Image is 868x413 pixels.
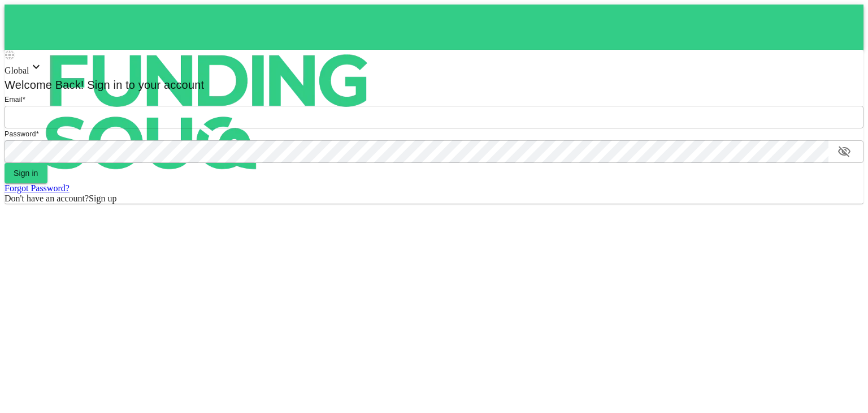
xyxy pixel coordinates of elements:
input: email [5,106,863,128]
img: logo [5,5,411,220]
a: logo [5,5,863,50]
a: Forgot Password? [5,183,70,193]
span: Email [5,96,23,104]
input: password [5,140,828,163]
button: Sign in [5,163,47,183]
span: Password [5,130,36,138]
span: Sign in to your account [84,79,205,91]
span: Sign up [89,193,116,203]
span: Welcome Back! [5,79,84,91]
div: Global [5,60,863,76]
span: Don't have an account? [5,193,89,203]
